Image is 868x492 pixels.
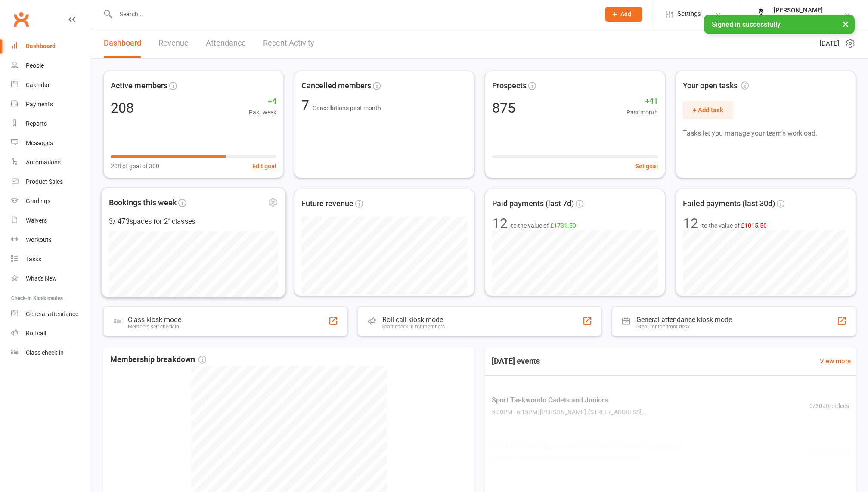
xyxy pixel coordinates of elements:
a: Payments [11,95,91,114]
span: Cancellations past month [313,105,381,111]
div: 12 [492,217,508,230]
span: Sport Taekwondo Cadets and Juniors [492,395,647,406]
span: Signed in successfully. [712,20,782,28]
div: Roll call [26,330,46,337]
span: to the value of [702,221,767,230]
div: Class kiosk mode [128,316,181,324]
span: 0 / 20 attendees [809,447,849,456]
a: Attendance [206,28,246,58]
div: Calendar [26,81,50,88]
span: 6:30PM - 7:45PM | [PERSON_NAME] | [STREET_ADDRESS]... [492,453,684,463]
div: 3 / 473 spaces for 21 classes [109,216,279,227]
a: Revenue [158,28,189,58]
span: £1731.50 [550,222,576,229]
div: Messages [26,139,53,146]
div: 12 [683,217,698,230]
div: Waivers [26,217,47,224]
a: Messages [11,133,91,153]
div: [PERSON_NAME] [774,6,832,14]
span: Your open tasks [683,80,749,92]
span: Failed payments (last 30d) [683,198,775,210]
a: Calendar [11,75,91,95]
span: Future revenue [301,198,353,210]
span: Past week [249,108,276,117]
a: Product Sales [11,172,91,192]
a: General attendance kiosk mode [11,304,91,324]
a: Dashboard [11,37,91,56]
div: Dashboard [26,43,56,50]
span: Add [620,11,631,18]
a: Class kiosk mode [11,343,91,362]
span: 0 / 30 attendees [809,401,849,410]
a: Workouts [11,230,91,250]
span: Active members [111,80,167,92]
span: [DATE] [820,38,839,49]
button: Add [605,7,642,22]
span: Paid payments (last 7d) [492,198,574,210]
span: to the value of [511,221,576,230]
span: Black belt grading preperation - Blue belts and above, all ages [492,440,684,452]
span: £1015.50 [741,222,767,229]
span: +4 [249,95,276,108]
a: Roll call [11,324,91,343]
span: Elite team - Invite only [492,477,647,489]
a: Automations [11,153,91,172]
div: Workouts [26,236,52,243]
div: Gradings [26,198,50,204]
div: Product Sales [26,178,63,185]
span: 5:00PM - 6:15PM | [PERSON_NAME] | [STREET_ADDRESS]... [492,407,647,417]
div: Great for the front desk [636,324,732,330]
span: Past month [626,108,658,117]
div: Tasks [26,256,41,263]
button: × [838,15,853,33]
a: Recent Activity [263,28,314,58]
span: 7 [301,97,313,114]
div: Reports [26,120,47,127]
a: Dashboard [104,28,141,58]
a: People [11,56,91,75]
span: 208 of goal of 300 [111,161,159,171]
button: Edit goal [252,161,276,171]
div: 208 [111,101,134,115]
div: What's New [26,275,57,282]
a: Clubworx [10,9,32,30]
img: thumb_image1645566591.png [752,6,769,23]
span: Prospects [492,80,527,92]
div: Members self check-in [128,324,181,330]
a: Waivers [11,211,91,230]
div: Automations [26,159,61,166]
a: Gradings [11,192,91,211]
a: What's New [11,269,91,288]
div: General attendance kiosk mode [636,316,732,324]
p: Tasks let you manage your team's workload. [683,128,849,139]
h3: [DATE] events [485,353,547,369]
span: Cancelled members [301,80,371,92]
div: Class check-in [26,349,64,356]
a: Tasks [11,250,91,269]
div: Roll call kiosk mode [382,316,445,324]
button: + Add task [683,101,733,119]
span: Bookings this week [109,196,177,209]
div: General attendance [26,310,78,317]
a: Reports [11,114,91,133]
div: Payments [26,101,53,108]
div: Staff check-in for members [382,324,445,330]
div: People [26,62,44,69]
a: View more [820,356,851,366]
button: Set goal [635,161,658,171]
div: 875 [492,101,515,115]
span: Settings [677,4,701,24]
span: +41 [626,95,658,108]
div: [GEOGRAPHIC_DATA] [774,14,832,22]
input: Search... [113,8,594,20]
span: Membership breakdown [110,353,206,366]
